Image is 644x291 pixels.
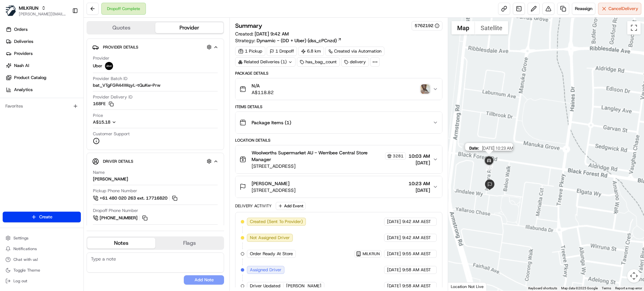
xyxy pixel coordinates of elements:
button: Start new chat [114,66,122,74]
span: [STREET_ADDRESS] [252,187,296,194]
a: Product Catalog [3,72,84,83]
button: N/AA$118.82photo_proof_of_delivery image [235,78,442,100]
a: [PHONE_NUMBER] [93,214,149,222]
span: Provider Batch ID [93,76,127,82]
span: Dropoff Phone Number [93,208,138,214]
div: Favorites [3,101,81,112]
button: Keyboard shortcuts [528,286,557,291]
span: A$15.18 [93,119,110,125]
span: API Documentation [63,97,108,104]
button: MILKRUN [19,5,39,11]
span: Nash AI [14,63,29,69]
span: Map data ©2025 Google [561,286,598,290]
span: Price [93,113,103,119]
button: Quotes [87,22,155,33]
button: Chat with us! [3,255,81,264]
span: 3281 [393,153,404,159]
a: Open this area in Google Maps (opens a new window) [450,282,472,291]
span: [DATE] [387,283,401,289]
span: [DATE] [409,187,430,194]
div: 12 [486,163,493,171]
span: 9:58 AM AEST [402,283,431,289]
span: Cancel Delivery [608,6,638,12]
span: Product Catalog [14,75,46,81]
span: Uber [93,63,102,69]
span: 10:03 AM [409,153,430,159]
span: Date : [469,146,479,151]
span: Toggle Theme [13,268,40,273]
span: Created (Sent To Provider) [250,219,303,225]
img: 1736555255976-a54dd68f-1ca7-489b-9aae-adbdc363a1c4 [7,64,19,76]
a: Terms [602,286,611,290]
div: Location Not Live [448,282,487,291]
span: Log out [13,278,27,284]
input: Clear [17,43,111,50]
span: Driver Details [103,159,133,164]
div: Strategy: [235,37,342,44]
span: Deliveries [14,39,33,45]
a: Created via Automation [325,47,384,56]
span: Customer Support [93,131,130,137]
button: Woolworths Supermarket AU - Werribee Central Store Manager3281[STREET_ADDRESS]10:03 AM[DATE] [235,145,442,173]
a: +61 480 020 263 ext. 17716820 [93,195,178,202]
span: Chat with us! [13,257,38,262]
a: Providers [3,48,84,59]
a: Powered byPylon [47,113,81,119]
div: Delivery Activity [235,203,272,209]
span: Woolworths Supermarket AU - Werribee Central Store Manager [252,149,383,163]
span: Notifications [13,246,37,251]
button: Notes [87,238,155,248]
h3: Summary [235,23,262,29]
span: N/A [252,82,274,89]
a: 📗Knowledge Base [4,94,54,106]
div: Location Details [235,138,442,143]
img: MILKRUN [5,5,16,16]
span: Package Items ( 1 ) [252,119,291,126]
a: Report a map error [615,286,642,290]
div: Items Details [235,104,442,110]
div: 1 Pickup [235,47,265,56]
button: 168FE [93,101,114,107]
button: Show street map [451,21,475,34]
span: MILKRUN [363,251,380,257]
span: Provider [93,55,109,61]
a: Dynamic - (DD + Uber) (dss_cPCnzd) [257,37,342,44]
span: [DATE] 9:42 AM [255,31,289,37]
div: 📗 [7,98,12,103]
button: photo_proof_of_delivery image [421,84,430,94]
span: Order Ready At Store [250,251,293,257]
button: Flags [155,238,223,248]
button: Provider Details [92,42,218,53]
button: MILKRUNMILKRUN[PERSON_NAME][EMAIL_ADDRESS][DOMAIN_NAME] [3,3,69,19]
span: bat_VTgFGR44WqyL-tQuKw-Prw [93,82,160,88]
span: Dynamic - (DD + Uber) (dss_cPCnzd) [257,37,337,44]
button: Toggle fullscreen view [627,21,641,34]
a: Orders [3,24,84,35]
span: [DATE] [387,235,401,241]
span: Knowledge Base [13,97,51,104]
span: A$118.82 [252,89,274,96]
button: Create [3,212,81,222]
span: Pylon [67,114,81,119]
div: Package Details [235,71,442,76]
div: 6.8 km [298,47,324,56]
button: CancelDelivery [598,3,641,15]
span: [PHONE_NUMBER] [100,215,138,221]
button: A$15.18 [93,119,152,125]
img: uber-new-logo.jpeg [105,62,113,70]
div: Start new chat [23,64,110,71]
span: Created: [235,30,289,37]
div: [PERSON_NAME] [93,176,128,182]
div: has_bag_count [297,57,340,67]
div: 5762192 [415,23,439,29]
button: Notifications [3,244,81,253]
span: Assigned Driver [250,267,281,273]
span: [PERSON_NAME][EMAIL_ADDRESS][DOMAIN_NAME] [19,11,67,17]
span: Not Assigned Driver [250,235,290,241]
span: [DATE] [387,267,401,273]
button: Show satellite imagery [475,21,508,34]
button: Toggle Theme [3,266,81,275]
